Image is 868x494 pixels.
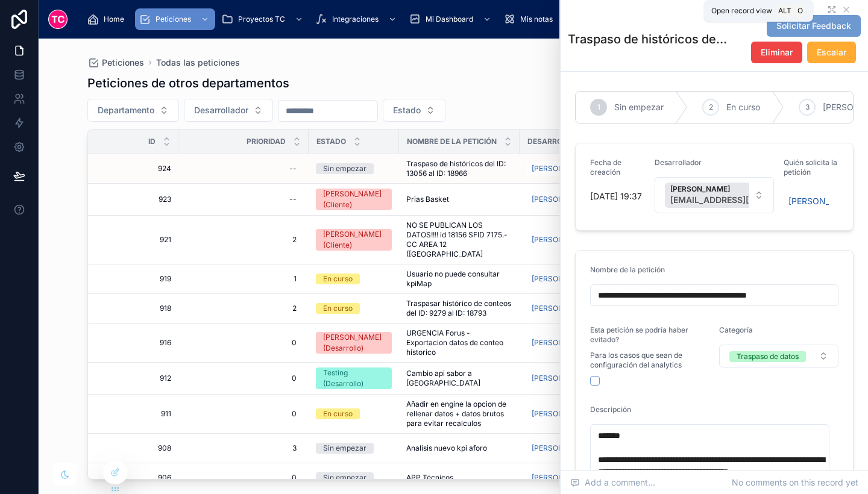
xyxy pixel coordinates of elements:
span: [PERSON_NAME] [532,338,590,348]
div: Traspaso de datos [737,351,799,362]
button: Select Button [184,99,273,122]
span: Proyectos TC [238,14,285,24]
a: 918 [102,304,171,313]
span: Alt [778,6,791,16]
span: Todas las peticiones [156,57,240,69]
span: Eliminar [761,46,793,58]
a: 906 [102,473,171,483]
a: [PERSON_NAME] [527,301,595,316]
span: [DATE] 19:37 [590,190,645,202]
a: 0 [186,468,301,487]
img: App logo [48,10,68,29]
a: Analisis nuevo kpi aforo [406,443,512,453]
span: Añadir en engine la opcion de rellenar datos + datos brutos para evitar recalculos [406,399,512,428]
span: Para los casos que sean de configuración del analytics [590,351,709,370]
span: Desarrollador [194,104,248,116]
span: Analisis nuevo kpi aforo [406,443,487,453]
a: 923 [102,195,171,204]
span: Nombre de la petición [407,137,497,146]
span: Departamento [98,104,154,116]
span: [PERSON_NAME] [788,195,829,207]
span: Desarrollador [527,137,592,146]
a: [PERSON_NAME] (Cliente) [316,189,392,210]
div: scrollable content [77,6,820,33]
span: Fecha de creación [590,158,621,177]
a: 924 [102,164,171,174]
span: Solicitar Feedback [776,20,851,32]
a: [PERSON_NAME] [527,468,603,487]
span: Integraciones [332,14,379,24]
span: Prioridad [247,137,286,146]
button: Select Button [87,99,179,122]
div: [PERSON_NAME] (Cliente) [323,229,385,251]
span: 0 [190,473,297,483]
a: En curso [316,303,392,314]
a: Usuario no puede consultar kpiMap [406,269,512,289]
div: Sin empezar [323,472,366,483]
span: 919 [102,274,171,284]
h1: Traspaso de históricos del ID: 13056 al ID: 18966 [568,31,729,48]
span: Peticiones [156,14,191,24]
span: [PERSON_NAME] [532,235,590,245]
a: 0 [186,404,301,424]
a: [PERSON_NAME] [527,272,595,286]
span: [PERSON_NAME] [532,374,590,383]
span: Descripción [590,405,631,414]
span: Estado [393,104,421,116]
div: -- [289,164,297,174]
button: Select Button [719,345,838,367]
span: 2 [190,304,297,313]
a: [PERSON_NAME] [527,159,603,178]
span: [PERSON_NAME] [670,184,817,194]
a: 0 [186,333,301,352]
span: En curso [726,101,760,113]
a: 908 [102,443,171,453]
a: [PERSON_NAME] [527,441,595,455]
span: [PERSON_NAME] [532,195,590,204]
span: Cambio api sabor a [GEOGRAPHIC_DATA] [406,369,512,388]
a: [PERSON_NAME] [527,230,603,249]
a: NO SE PUBLICAN LOS DATOS!!!! id 18156 SFID 7175.- CC AREA 12 ([GEOGRAPHIC_DATA] [406,220,512,259]
a: 912 [102,374,171,383]
a: -- [186,159,301,178]
a: [PERSON_NAME] [527,299,603,318]
div: [PERSON_NAME] (Desarrollo) [323,332,385,354]
span: 3 [190,443,297,453]
span: 0 [190,338,297,348]
a: [PERSON_NAME] [527,333,603,352]
a: 0 [186,369,301,388]
div: [PERSON_NAME] (Cliente) [323,189,385,210]
div: En curso [323,408,353,419]
span: No comments on this record yet [732,477,858,489]
span: APP Técnicos [406,473,453,483]
span: 3 [805,102,810,112]
a: 916 [102,338,171,348]
div: Sin empezar [323,443,366,454]
span: 921 [102,235,171,245]
span: Nombre de la petición [590,265,665,274]
a: [PERSON_NAME] [527,407,595,421]
span: Escalar [817,46,846,58]
a: En curso [316,408,392,419]
span: [PERSON_NAME] [532,409,590,419]
a: [PERSON_NAME] [527,161,595,176]
span: [PERSON_NAME] [532,473,590,483]
span: [PERSON_NAME] [532,164,590,174]
a: Proyectos TC [218,8,309,30]
span: 1 [597,102,600,112]
span: Desarrollador [655,158,702,167]
span: [PERSON_NAME] [532,274,590,284]
a: [PERSON_NAME] [527,233,595,247]
div: En curso [323,303,353,314]
a: [PERSON_NAME] [527,269,603,289]
a: URGENCIA Forus - Exportacion datos de conteo historico [406,328,512,357]
span: Id [148,137,156,146]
